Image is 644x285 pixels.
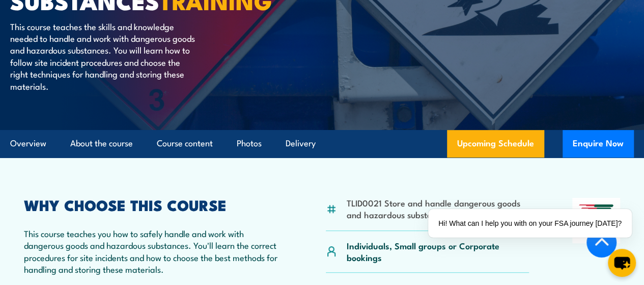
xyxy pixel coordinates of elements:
[286,130,316,157] a: Delivery
[347,197,529,221] li: TLID0021 Store and handle dangerous goods and hazardous substances
[447,130,544,158] a: Upcoming Schedule
[563,130,634,158] button: Enquire Now
[157,130,213,157] a: Course content
[608,249,636,277] button: chat-button
[10,20,196,92] p: This course teaches the skills and knowledge needed to handle and work with dangerous goods and h...
[237,130,262,157] a: Photos
[428,209,632,238] div: Hi! What can I help you with on your FSA journey [DATE]?
[70,130,133,157] a: About the course
[24,198,283,211] h2: WHY CHOOSE THIS COURSE
[572,198,620,243] img: Nationally Recognised Training logo.
[24,227,283,275] p: This course teaches you how to safely handle and work with dangerous goods and hazardous substanc...
[10,130,46,157] a: Overview
[347,240,529,264] p: Individuals, Small groups or Corporate bookings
